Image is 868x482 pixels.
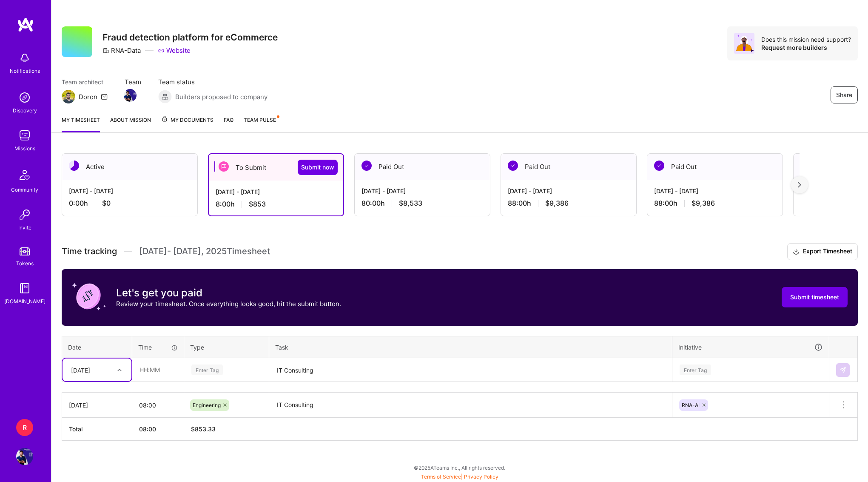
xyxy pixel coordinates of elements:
[69,186,191,195] div: [DATE] - [DATE]
[508,186,629,195] div: [DATE] - [DATE]
[14,144,35,153] div: Missions
[680,363,711,376] div: Enter Tag
[798,182,801,188] img: right
[654,199,776,208] div: 88:00 h
[191,425,216,433] span: $ 853.33
[399,199,422,208] span: $8,533
[14,419,35,436] a: R
[62,154,197,180] div: Active
[464,473,498,480] a: Privacy Policy
[244,115,279,132] a: Team Pulse
[224,115,233,132] a: FAQ
[508,199,629,208] div: 88:00 h
[69,199,191,208] div: 0:00 h
[132,418,184,441] th: 08:00
[139,246,270,257] span: [DATE] - [DATE] , 2025 Timesheet
[133,359,183,381] input: HH:MM
[13,106,37,115] div: Discovery
[361,161,372,171] img: Paid Out
[216,200,336,209] div: 8:00 h
[18,223,31,232] div: Invite
[14,448,35,465] a: User Avatar
[62,77,108,86] span: Team architect
[161,115,213,125] span: My Documents
[138,343,178,352] div: Time
[102,47,109,54] i: icon CompanyGray
[62,418,132,441] th: Total
[158,77,268,86] span: Team status
[249,200,266,209] span: $853
[692,199,715,208] span: $9,386
[421,473,498,480] span: |
[269,336,672,358] th: Task
[361,186,483,195] div: [DATE] - [DATE]
[125,77,141,86] span: Team
[501,154,636,180] div: Paid Out
[654,161,664,171] img: Paid Out
[117,368,122,372] i: icon Chevron
[110,115,151,132] a: About Mission
[158,46,191,55] a: Website
[17,17,34,32] img: logo
[840,367,846,373] img: Submit
[16,259,34,268] div: Tokens
[545,199,569,208] span: $9,386
[298,160,338,175] button: Submit now
[647,154,783,180] div: Paid Out
[116,299,341,308] p: Review your timesheet. Once everything looks good, hit the submit button.
[793,247,800,256] i: icon Download
[102,46,141,55] div: RNA-Data
[678,342,823,352] div: Initiative
[72,279,106,313] img: coin
[16,49,33,66] img: bell
[216,187,336,196] div: [DATE] - [DATE]
[158,90,172,103] img: Builders proposed to company
[11,185,38,194] div: Community
[654,186,776,195] div: [DATE] - [DATE]
[219,161,229,172] img: To Submit
[761,35,851,43] div: Does this mission need support?
[836,91,852,99] span: Share
[734,33,754,54] img: Avatar
[421,473,461,480] a: Terms of Service
[16,280,33,297] img: guide book
[175,92,268,101] span: Builders proposed to company
[831,86,858,103] button: Share
[209,154,343,181] div: To Submit
[4,297,46,306] div: [DOMAIN_NAME]
[682,402,700,408] span: RNA-AI
[101,93,108,100] i: icon Mail
[301,163,334,172] span: Submit now
[161,115,213,132] a: My Documents
[69,401,125,410] div: [DATE]
[132,394,184,416] input: HH:MM
[361,199,483,208] div: 80:00 h
[62,90,75,103] img: Team Architect
[244,117,276,123] span: Team Pulse
[16,89,33,106] img: discovery
[14,165,35,185] img: Community
[193,402,221,408] span: Engineering
[102,32,278,43] h3: Fraud detection platform for eCommerce
[116,287,341,299] h3: Let's get you paid
[761,43,851,52] div: Request more builders
[102,199,111,208] span: $0
[270,393,671,417] textarea: IT Consulting
[191,363,223,376] div: Enter Tag
[79,92,97,101] div: Doron
[62,336,132,358] th: Date
[16,206,33,223] img: Invite
[16,127,33,144] img: teamwork
[62,246,117,257] span: Time tracking
[71,365,90,374] div: [DATE]
[10,66,40,75] div: Notifications
[782,287,848,307] button: Submit timesheet
[787,243,858,260] button: Export Timesheet
[62,115,100,132] a: My timesheet
[508,161,518,171] img: Paid Out
[790,293,839,301] span: Submit timesheet
[20,247,30,255] img: tokens
[184,336,269,358] th: Type
[69,161,79,171] img: Active
[51,457,868,478] div: © 2025 ATeams Inc., All rights reserved.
